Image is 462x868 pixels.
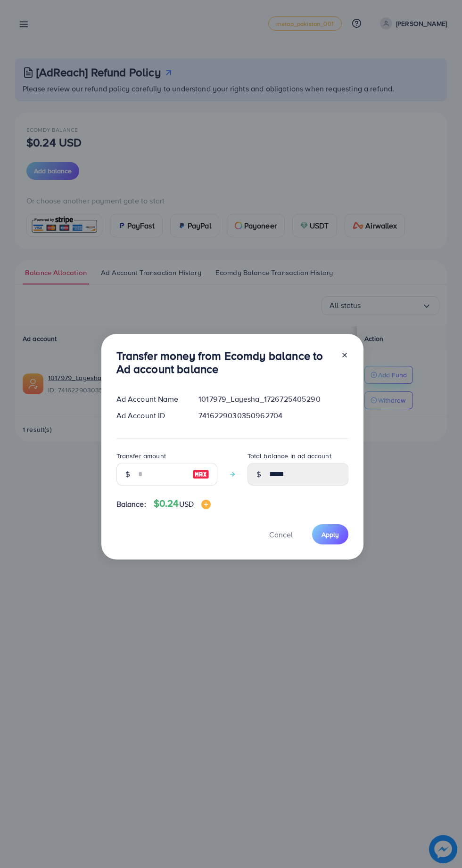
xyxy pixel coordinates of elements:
img: image [192,469,209,480]
span: USD [179,499,194,509]
img: image [201,500,211,509]
div: Ad Account Name [109,394,191,405]
span: Apply [322,530,339,539]
label: Total balance in ad account [247,451,331,461]
div: 1017979_Layesha_1726725405290 [191,394,355,405]
button: Apply [312,524,348,544]
h3: Transfer money from Ecomdy balance to Ad account balance [116,349,333,376]
h4: $0.24 [154,498,211,510]
button: Cancel [257,524,305,544]
span: Cancel [269,529,293,540]
div: 7416229030350962704 [191,410,355,421]
label: Transfer amount [116,451,166,461]
span: Balance: [116,499,146,510]
div: Ad Account ID [109,410,191,421]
